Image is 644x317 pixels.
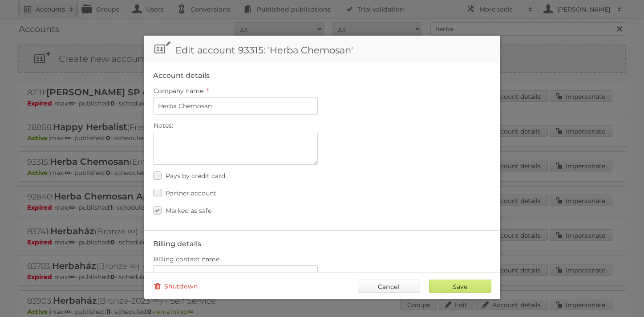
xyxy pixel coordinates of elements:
a: Shutdown [153,280,198,293]
a: Cancel [358,280,420,293]
span: Partner account [166,189,216,197]
legend: Billing details [153,240,201,248]
span: Notes: [154,122,173,130]
legend: Account details [153,71,210,80]
span: Billing contact name [154,255,219,263]
h1: Edit account 93315: 'Herba Chemosan' [144,36,500,62]
span: Marked as safe [166,207,211,215]
span: Pays by credit card [166,172,225,180]
span: Company name: [154,87,205,95]
input: Save [429,280,491,293]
